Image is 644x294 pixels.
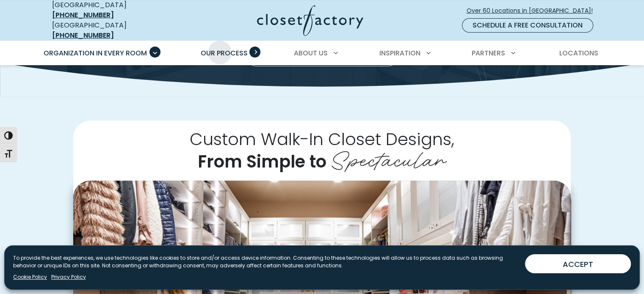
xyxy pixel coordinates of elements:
span: Locations [559,48,598,58]
span: From Simple to [198,150,326,173]
a: Cookie Policy [13,273,47,281]
span: Inspiration [379,48,420,58]
span: Spectacular [331,141,446,175]
span: Our Process [201,48,248,58]
p: To provide the best experiences, we use technologies like cookies to store and/or access device i... [13,254,518,269]
a: Over 60 Locations in [GEOGRAPHIC_DATA]! [466,3,600,18]
button: ACCEPT [525,254,631,273]
span: Organization in Every Room [44,48,147,58]
div: [GEOGRAPHIC_DATA] [52,20,175,41]
a: [PHONE_NUMBER] [52,10,114,20]
span: Over 60 Locations in [GEOGRAPHIC_DATA]! [467,6,600,15]
a: Schedule a Free Consultation [462,18,593,33]
a: [PHONE_NUMBER] [52,30,114,40]
nav: Primary Menu [38,41,607,65]
span: Custom Walk-In Closet Designs, [190,127,454,151]
a: Privacy Policy [51,273,86,281]
span: Partners [472,48,505,58]
img: Closet Factory Logo [257,5,363,36]
span: About Us [294,48,328,58]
